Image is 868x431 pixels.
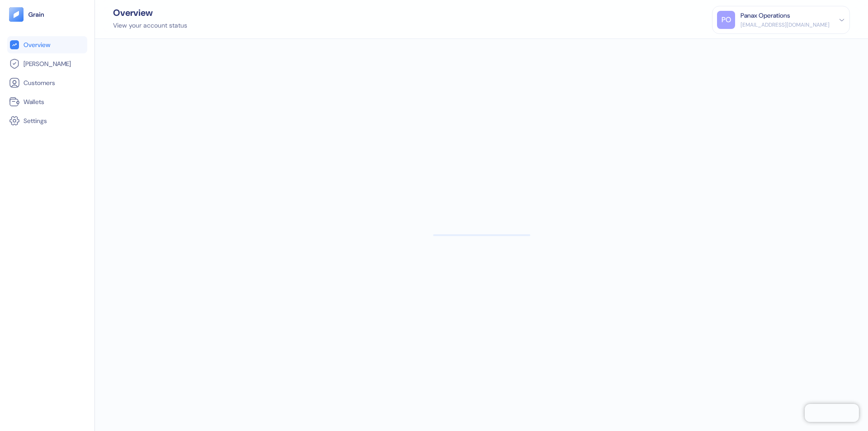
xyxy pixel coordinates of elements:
div: Overview [113,8,187,17]
a: [PERSON_NAME] [9,58,85,69]
div: Panax Operations [741,11,790,20]
img: logo-tablet-V2.svg [9,7,24,22]
span: [PERSON_NAME] [24,59,71,68]
span: Overview [24,40,50,49]
div: PO [717,11,735,29]
span: Customers [24,78,55,87]
a: Customers [9,77,85,88]
a: Overview [9,39,85,50]
span: Settings [24,116,47,125]
a: Wallets [9,96,85,107]
div: View your account status [113,21,187,30]
div: [EMAIL_ADDRESS][DOMAIN_NAME] [741,21,830,29]
span: Wallets [24,97,44,106]
iframe: Chatra live chat [805,404,859,422]
img: logo [28,11,45,18]
a: Settings [9,115,85,126]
